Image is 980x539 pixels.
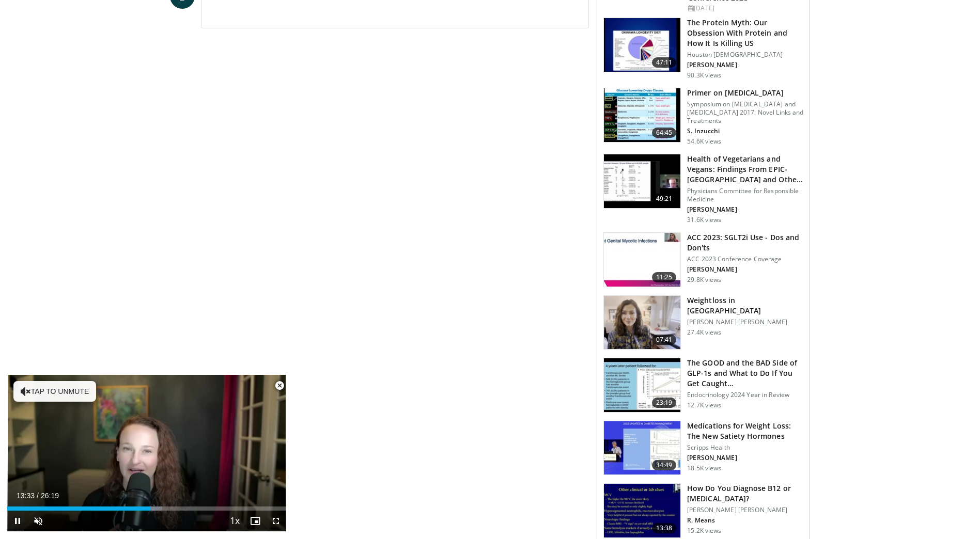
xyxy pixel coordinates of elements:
[245,511,266,531] button: Enable picture-in-picture mode
[687,205,803,214] p: [PERSON_NAME]
[687,401,721,409] p: 12.7K views
[604,233,680,287] img: 9258cdf1-0fbf-450b-845f-99397d12d24a.150x105_q85_crop-smart_upscale.jpg
[687,295,803,316] h3: Weightloss in [GEOGRAPHIC_DATA]
[224,511,245,531] button: Playback Rate
[604,18,680,72] img: b7b8b05e-5021-418b-a89a-60a270e7cf82.150x105_q85_crop-smart_upscale.jpg
[652,335,677,345] span: 07:41
[604,358,680,412] img: 756cb5e3-da60-49d4-af2c-51c334342588.150x105_q85_crop-smart_upscale.jpg
[603,232,803,287] a: 11:25 ACC 2023: SGLT2i Use - Dos and Don'ts ACC 2023 Conference Coverage [PERSON_NAME] 29.8K views
[652,57,677,68] span: 47:11
[688,4,801,13] div: [DATE]
[603,358,803,413] a: 23:19 The GOOD and the BAD Side of GLP-1s and What to Do If You Get Caught… Endocrinology 2024 Ye...
[269,375,290,397] button: Close
[687,527,721,535] p: 15.2K views
[652,523,677,533] span: 13:38
[604,296,680,350] img: 9983fed1-7565-45be-8934-aef1103ce6e2.150x105_q85_crop-smart_upscale.jpg
[687,443,803,452] p: Scripps Health
[7,506,286,511] div: Progress Bar
[13,381,96,402] button: Tap to unmute
[687,137,721,146] p: 54.6K views
[687,464,721,472] p: 18.5K views
[687,265,803,274] p: [PERSON_NAME]
[687,18,803,49] h3: The Protein Myth: Our Obsession With Protein and How It Is Killing US
[687,506,803,514] p: [PERSON_NAME] [PERSON_NAME]
[687,483,803,504] h3: How Do You Diagnose B12 or [MEDICAL_DATA]?
[604,88,680,142] img: 022d2313-3eaa-4549-99ac-ae6801cd1fdc.150x105_q85_crop-smart_upscale.jpg
[652,460,677,470] span: 34:49
[603,154,803,224] a: 49:21 Health of Vegetarians and Vegans: Findings From EPIC-[GEOGRAPHIC_DATA] and Othe… Physicians...
[687,328,721,337] p: 27.4K views
[603,295,803,350] a: 07:41 Weightloss in [GEOGRAPHIC_DATA] [PERSON_NAME] [PERSON_NAME] 27.4K views
[41,492,59,500] span: 26:19
[7,375,286,532] video-js: Video Player
[17,492,35,500] span: 13:33
[687,88,803,98] h3: Primer on [MEDICAL_DATA]
[687,154,803,185] h3: Health of Vegetarians and Vegans: Findings From EPIC-[GEOGRAPHIC_DATA] and Othe…
[687,421,803,441] h3: Medications for Weight Loss: The New Satiety Hormones
[687,276,721,284] p: 29.8K views
[687,187,803,203] p: Physicians Committee for Responsible Medicine
[652,398,677,408] span: 23:19
[687,127,803,135] p: S. Inzucchi
[604,484,680,537] img: 172d2151-0bab-4046-8dbc-7c25e5ef1d9f.150x105_q85_crop-smart_upscale.jpg
[603,88,803,146] a: 64:45 Primer on [MEDICAL_DATA] Symposium on [MEDICAL_DATA] and [MEDICAL_DATA] 2017: Novel Links a...
[687,61,803,69] p: [PERSON_NAME]
[652,128,677,138] span: 64:45
[603,483,803,538] a: 13:38 How Do You Diagnose B12 or [MEDICAL_DATA]? [PERSON_NAME] [PERSON_NAME] R. Means 15.2K views
[37,492,39,500] span: /
[652,272,677,282] span: 11:25
[687,454,803,462] p: [PERSON_NAME]
[687,516,803,525] p: R. Means
[687,216,721,224] p: 31.6K views
[604,421,680,475] img: 07e42906-ef03-456f-8d15-f2a77df6705a.150x105_q85_crop-smart_upscale.jpg
[687,318,803,326] p: [PERSON_NAME] [PERSON_NAME]
[687,391,803,399] p: Endocrinology 2024 Year in Review
[687,100,803,125] p: Symposium on [MEDICAL_DATA] and [MEDICAL_DATA] 2017: Novel Links and Treatments
[603,18,803,80] a: 47:11 The Protein Myth: Our Obsession With Protein and How It Is Killing US Houston [DEMOGRAPHIC_...
[687,255,803,263] p: ACC 2023 Conference Coverage
[687,358,803,389] h3: The GOOD and the BAD Side of GLP-1s and What to Do If You Get Caught…
[604,154,680,208] img: 606f2b51-b844-428b-aa21-8c0c72d5a896.150x105_q85_crop-smart_upscale.jpg
[266,511,286,531] button: Fullscreen
[687,232,803,253] h3: ACC 2023: SGLT2i Use - Dos and Don'ts
[603,421,803,475] a: 34:49 Medications for Weight Loss: The New Satiety Hormones Scripps Health [PERSON_NAME] 18.5K views
[687,71,721,80] p: 90.3K views
[652,194,677,204] span: 49:21
[7,511,28,531] button: Pause
[687,51,803,59] p: Houston [DEMOGRAPHIC_DATA]
[28,511,49,531] button: Unmute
